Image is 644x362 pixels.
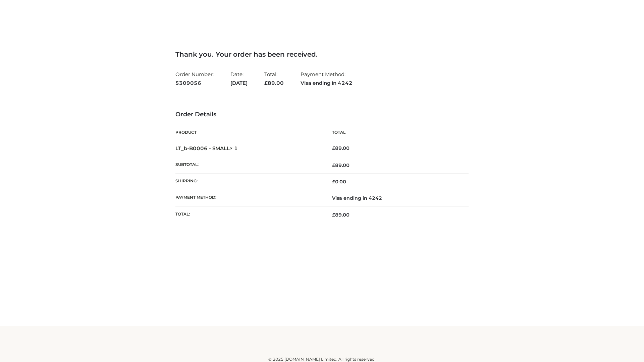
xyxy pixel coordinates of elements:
strong: Visa ending in 4242 [301,79,353,87]
th: Total [322,125,469,140]
li: Date: [230,68,248,89]
span: £ [332,162,335,168]
th: Total: [175,206,322,223]
bdi: 89.00 [332,145,350,151]
span: 89.00 [332,212,350,218]
strong: [DATE] [230,79,248,87]
th: Product [175,125,322,140]
h3: Thank you. Your order has been received. [175,50,469,58]
span: £ [264,80,268,86]
span: £ [332,212,335,218]
th: Payment method: [175,190,322,206]
strong: LT_b-B0006 - SMALL [175,145,238,152]
bdi: 0.00 [332,179,346,185]
li: Total: [264,68,284,89]
td: Visa ending in 4242 [322,190,469,206]
li: Order Number: [175,68,214,89]
li: Payment Method: [301,68,353,89]
span: £ [332,145,335,151]
span: 89.00 [332,162,350,168]
span: 89.00 [264,80,284,86]
th: Shipping: [175,174,322,190]
span: £ [332,179,335,185]
strong: 5309056 [175,79,214,87]
th: Subtotal: [175,157,322,173]
h3: Order Details [175,111,469,118]
strong: × 1 [230,145,238,152]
